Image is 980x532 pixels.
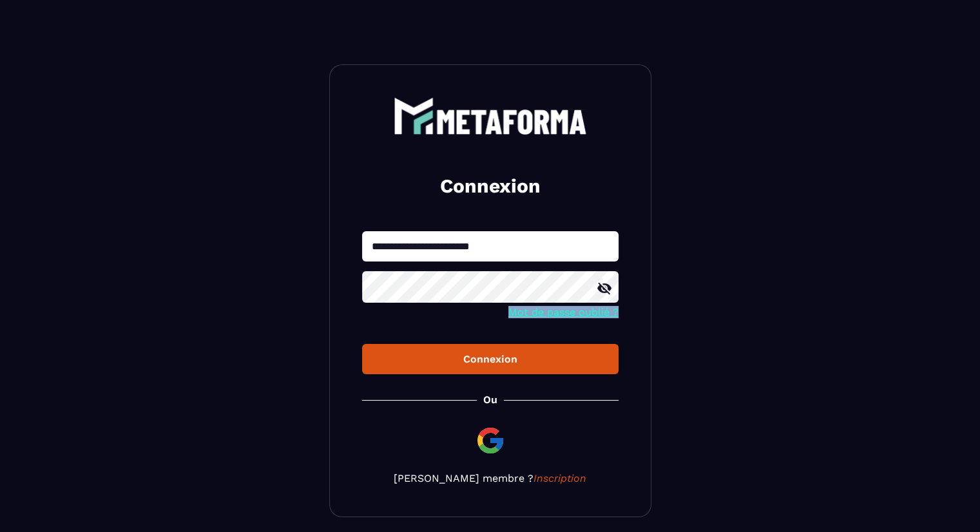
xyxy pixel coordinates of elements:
p: [PERSON_NAME] membre ? [362,472,619,484]
div: Connexion [372,353,608,365]
a: Mot de passe oublié ? [508,306,619,318]
img: google [475,425,506,456]
a: logo [362,97,619,135]
a: Inscription [533,472,586,484]
h2: Connexion [378,173,603,199]
p: Ou [483,394,497,406]
button: Connexion [362,344,619,374]
img: logo [394,97,587,135]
